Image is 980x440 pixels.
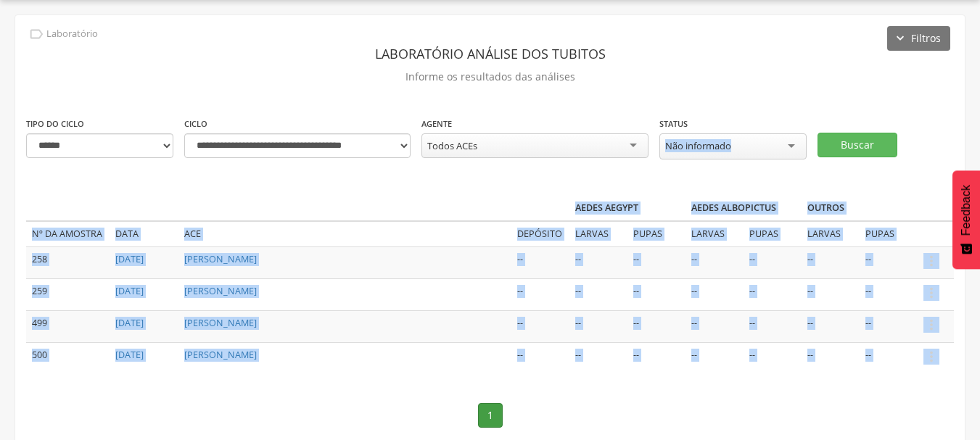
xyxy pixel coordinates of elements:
[511,310,569,342] td: --
[26,221,110,246] td: Nº da amostra
[184,317,257,329] a: [PERSON_NAME]
[569,196,685,221] th: Aedes aegypt
[569,278,627,310] td: --
[923,253,939,269] i: 
[802,278,860,310] td: --
[627,278,685,310] td: --
[685,342,744,373] td: --
[511,342,569,373] td: --
[744,310,802,342] td: --
[802,196,918,221] th: Outros
[923,349,939,365] i: 
[860,342,918,373] td: --
[860,278,918,310] td: --
[887,26,950,51] button: Filtros
[26,118,84,130] label: Tipo do ciclo
[46,28,98,40] p: Laboratório
[744,221,802,246] td: Pupas
[860,221,918,246] td: Pupas
[115,285,144,297] a: [DATE]
[802,221,860,246] td: Larvas
[511,278,569,310] td: --
[511,246,569,278] td: --
[569,221,627,246] td: Larvas
[627,221,685,246] td: Pupas
[802,310,860,342] td: --
[627,342,685,373] td: --
[685,196,802,221] th: Aedes albopictus
[569,310,627,342] td: --
[860,246,918,278] td: --
[665,139,731,152] div: Não informado
[685,221,744,246] td: Larvas
[744,342,802,373] td: --
[802,342,860,373] td: --
[115,317,144,329] a: [DATE]
[627,246,685,278] td: --
[184,118,207,130] label: Ciclo
[744,246,802,278] td: --
[115,253,144,265] a: [DATE]
[923,317,939,333] i: 
[923,285,939,301] i: 
[627,310,685,342] td: --
[26,310,110,342] td: 499
[744,278,802,310] td: --
[110,221,178,246] td: Data
[569,246,627,278] td: --
[952,170,980,269] button: Feedback - Mostrar pesquisa
[184,285,257,297] a: [PERSON_NAME]
[115,349,144,361] a: [DATE]
[685,310,744,342] td: --
[511,221,569,246] td: Depósito
[659,118,688,130] label: Status
[685,246,744,278] td: --
[26,41,954,67] header: Laboratório análise dos tubitos
[427,139,477,152] div: Todos ACEs
[569,342,627,373] td: --
[818,133,897,157] button: Buscar
[960,185,973,236] span: Feedback
[26,67,954,87] p: Informe os resultados das análises
[802,246,860,278] td: --
[421,118,452,130] label: Agente
[860,310,918,342] td: --
[26,246,110,278] td: 258
[28,26,44,42] i: 
[178,221,511,246] td: ACE
[26,342,110,373] td: 500
[478,403,503,428] a: 1
[184,253,257,265] a: [PERSON_NAME]
[184,349,257,361] a: [PERSON_NAME]
[26,278,110,310] td: 259
[685,278,744,310] td: --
